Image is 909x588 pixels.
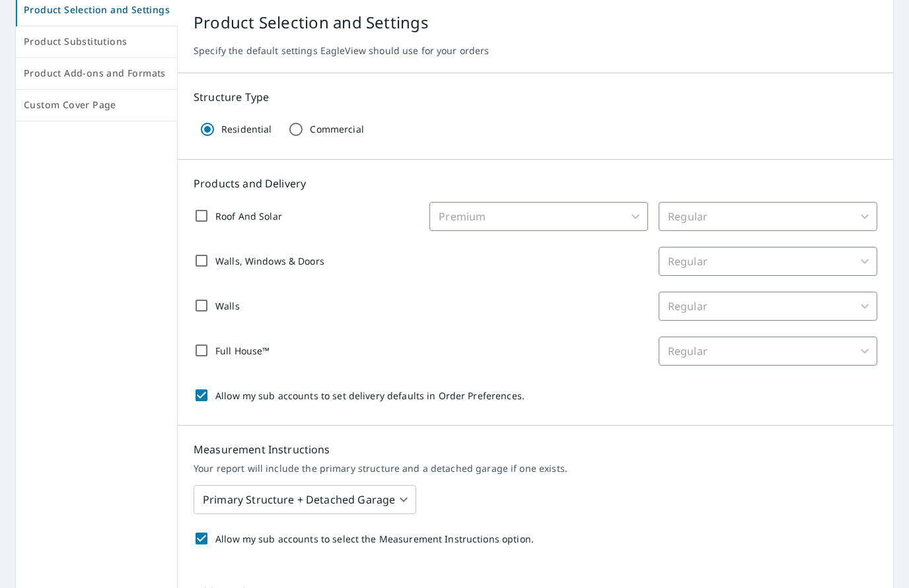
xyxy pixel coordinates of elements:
[221,123,272,135] p: Residential
[24,97,169,114] span: Custom Cover Page
[429,202,648,231] div: Premium
[215,299,240,313] p: Walls
[659,292,877,321] div: Regular
[215,389,525,403] p: Allow my sub accounts to set delivery defaults in Order Preferences.
[215,254,324,268] p: Walls, Windows & Doors
[194,176,877,191] p: Products and Delivery
[24,65,169,82] span: Product Add-ons and Formats
[215,532,534,546] p: Allow my sub accounts to select the Measurement Instructions option.
[194,463,877,474] p: Your report will include the primary structure and a detached garage if one exists.
[215,344,270,358] p: Full House™
[24,2,170,18] span: Product Selection and Settings
[215,209,282,223] p: Roof And Solar
[194,11,877,34] p: Product Selection and Settings
[194,441,877,457] p: Measurement Instructions
[194,89,877,105] p: Structure Type
[194,481,416,518] div: Primary Structure + Detached Garage
[194,45,877,57] p: Specify the default settings EagleView should use for your orders
[24,34,169,50] span: Product Substitutions
[310,123,363,135] p: Commercial
[659,337,877,366] div: Regular
[659,202,877,231] div: Regular
[659,247,877,276] div: Regular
